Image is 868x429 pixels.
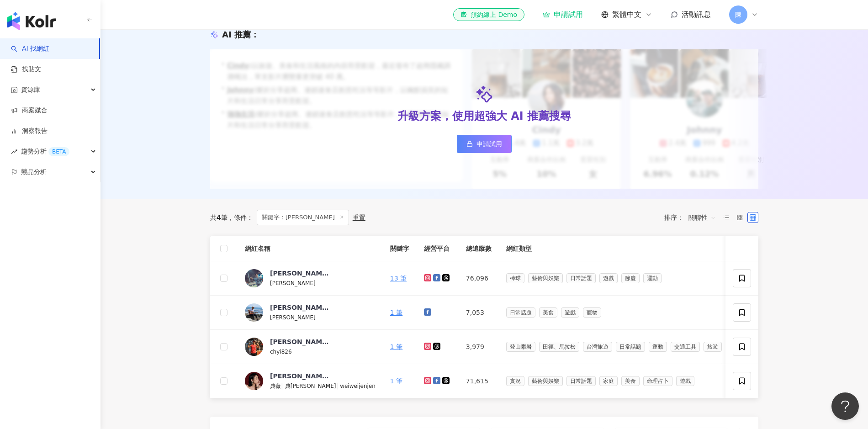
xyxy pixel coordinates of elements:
[390,343,402,350] a: 1 筆
[270,349,292,355] span: chyi826
[257,210,349,225] span: 關鍵字：[PERSON_NAME]
[506,376,524,386] span: 實況
[561,307,579,318] span: 遊戲
[417,236,459,261] th: 經營平台
[671,342,700,352] span: 交通工具
[217,214,221,221] span: 4
[499,236,733,261] th: 網紅類型
[735,10,741,20] span: 陳
[583,307,601,318] span: 寵物
[621,376,640,386] span: 美食
[336,382,340,389] span: |
[682,10,711,19] span: 活動訊息
[238,236,383,261] th: 網紅名稱
[397,109,571,124] div: 升級方案，使用超強大 AI 推薦搜尋
[270,337,329,346] div: [PERSON_NAME]
[583,342,612,352] span: 台灣旅遊
[676,376,694,386] span: 遊戲
[270,383,281,389] span: 典薇
[245,371,376,391] a: KOL Avatar[PERSON_NAME]典薇|典[PERSON_NAME]|weiweijenjen
[612,10,641,20] span: 繁體中文
[245,338,263,356] img: KOL Avatar
[643,376,672,386] span: 命理占卜
[528,273,563,283] span: 藝術與娛樂
[11,106,48,115] a: 商案媒合
[270,314,316,321] span: [PERSON_NAME]
[21,79,40,100] span: 資源庫
[649,342,667,352] span: 運動
[48,147,69,156] div: BETA
[245,269,376,288] a: KOL Avatar[PERSON_NAME][PERSON_NAME]
[599,376,618,386] span: 家庭
[476,140,502,148] span: 申請試用
[543,10,583,19] a: 申請試用
[270,303,329,312] div: [PERSON_NAME]
[270,280,316,286] span: [PERSON_NAME]
[390,309,402,316] a: 1 筆
[285,383,336,389] span: 典[PERSON_NAME]
[245,303,376,322] a: KOL Avatar[PERSON_NAME][PERSON_NAME]
[11,127,48,136] a: 洞察報告
[528,376,563,386] span: 藝術與娛樂
[621,273,640,283] span: 節慶
[353,214,365,221] div: 重置
[210,214,228,221] div: 共 筆
[245,337,376,356] a: KOL Avatar[PERSON_NAME]chyi826
[616,342,645,352] span: 日常話題
[459,330,499,364] td: 3,979
[453,8,524,21] a: 預約線上 Demo
[228,214,253,221] span: 條件 ：
[245,303,263,322] img: KOL Avatar
[11,65,41,74] a: 找貼文
[459,261,499,296] td: 76,096
[11,44,49,53] a: searchAI 找網紅
[340,383,376,389] span: weiweijenjen
[390,275,407,282] a: 13 筆
[539,342,579,352] span: 田徑、馬拉松
[222,29,259,40] div: AI 推薦 ：
[831,392,859,420] iframe: Help Scout Beacon - Open
[459,364,499,398] td: 71,615
[506,342,535,352] span: 登山攀岩
[459,296,499,330] td: 7,053
[11,148,17,155] span: rise
[688,210,716,225] span: 關聯性
[460,10,517,19] div: 預約線上 Demo
[459,236,499,261] th: 總追蹤數
[506,307,535,318] span: 日常話題
[383,236,417,261] th: 關鍵字
[7,12,56,30] img: logo
[599,273,618,283] span: 遊戲
[245,372,263,390] img: KOL Avatar
[270,371,329,381] div: [PERSON_NAME]
[664,210,721,225] div: 排序：
[21,141,69,162] span: 趨勢分析
[643,273,662,283] span: 運動
[566,376,596,386] span: 日常話題
[270,269,329,278] div: [PERSON_NAME]
[390,377,402,385] a: 1 筆
[539,307,557,318] span: 美食
[245,269,263,287] img: KOL Avatar
[281,382,285,389] span: |
[21,162,47,182] span: 競品分析
[506,273,524,283] span: 棒球
[457,135,512,153] a: 申請試用
[704,342,722,352] span: 旅遊
[566,273,596,283] span: 日常話題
